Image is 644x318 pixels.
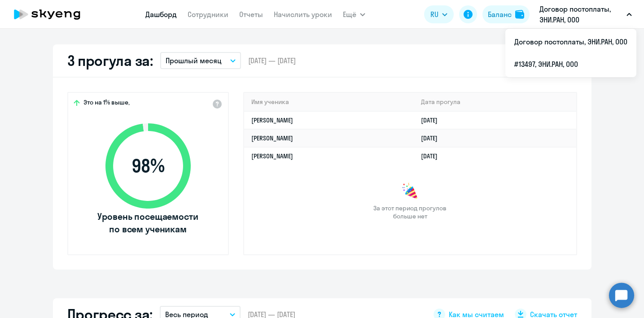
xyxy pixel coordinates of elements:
a: [PERSON_NAME] [251,116,293,124]
span: За этот период прогулов больше нет [372,204,448,220]
span: Ещё [343,9,356,20]
img: balance [515,10,524,19]
a: [DATE] [421,116,445,124]
th: Имя ученика [244,93,414,111]
a: Отчеты [239,10,263,19]
img: congrats [401,183,419,200]
a: Начислить уроки [274,10,332,19]
button: RU [424,5,454,23]
a: [DATE] [421,134,445,142]
a: [PERSON_NAME] [251,152,293,160]
button: Договор постоплаты, ЭНИ.РАН, ООО [535,4,636,25]
a: Сотрудники [188,10,228,19]
h2: 3 прогула за: [67,52,153,70]
span: RU [430,9,438,20]
a: [PERSON_NAME] [251,134,293,142]
p: Договор постоплаты, ЭНИ.РАН, ООО [539,4,623,25]
span: 98 % [96,155,200,177]
span: [DATE] — [DATE] [248,56,296,65]
a: Дашборд [145,10,177,19]
button: Балансbalance [482,5,530,23]
button: Прошлый месяц [160,52,241,69]
span: Уровень посещаемости по всем ученикам [96,210,200,235]
button: Ещё [343,5,365,23]
ul: Ещё [505,29,636,77]
div: Баланс [488,9,512,20]
th: Дата прогула [414,93,576,111]
a: [DATE] [421,152,445,160]
span: Это на 1% выше, [83,98,130,109]
p: Прошлый месяц [166,55,222,66]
